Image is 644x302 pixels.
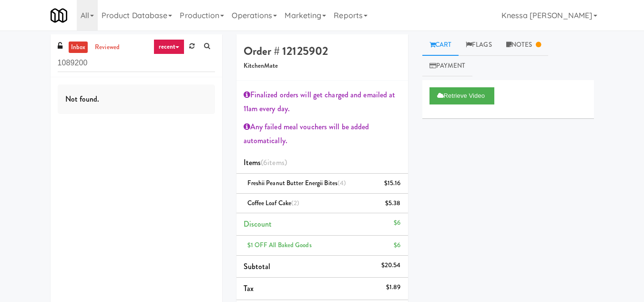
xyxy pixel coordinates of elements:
[244,157,287,168] span: Items
[247,178,347,187] span: Freshii Peanut Butter Energii Bites
[381,260,401,271] div: $20.54
[247,198,300,208] span: Coffee Loaf Cake
[422,34,459,56] a: Cart
[384,177,401,189] div: $15.16
[92,42,122,53] a: reviewed
[65,94,100,104] span: Not found.
[244,283,254,294] span: Tax
[244,45,401,57] h4: Order # 12125902
[261,157,287,168] span: (6 )
[386,281,401,293] div: $1.89
[244,62,401,70] h5: KitchenMate
[337,178,346,187] span: (4)
[247,240,312,250] span: $1 OFF All Baked Goods
[385,198,401,209] div: $5.38
[244,261,271,272] span: Subtotal
[244,120,401,148] div: Any failed meal vouchers will be added automatically.
[58,54,215,72] input: Search vision orders
[153,39,185,54] a: recent
[422,55,473,77] a: Payment
[267,157,285,168] ng-pluralize: items
[394,240,400,251] div: $6
[51,7,67,24] img: Micromart
[394,217,400,229] div: $6
[244,219,272,229] span: Discount
[291,198,299,208] span: (2)
[459,34,499,56] a: Flags
[429,87,494,104] button: Retrieve Video
[244,88,401,116] div: Finalized orders will get charged and emailed at 11am every day.
[499,34,549,56] a: Notes
[69,42,88,53] a: inbox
